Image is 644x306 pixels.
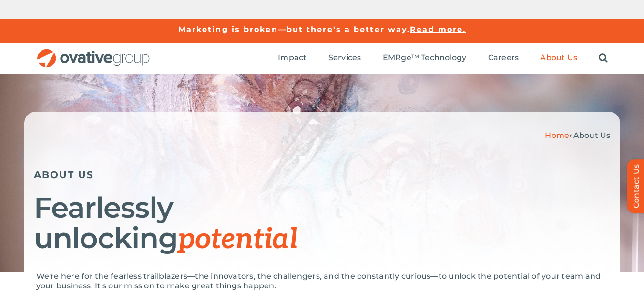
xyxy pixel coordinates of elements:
[383,53,467,63] a: EMRge™ Technology
[278,53,307,63] a: Impact
[178,222,297,257] span: potential
[573,131,611,140] span: About Us
[34,169,611,180] h5: ABOUT US
[488,53,519,63] span: Careers
[34,192,611,255] h1: Fearlessly unlocking
[599,53,608,63] a: Search
[383,53,467,63] span: EMRge™ Technology
[328,53,361,63] span: Services
[540,53,577,63] span: About Us
[278,53,307,63] span: Impact
[36,48,151,57] a: OG_Full_horizontal_RGB
[545,131,569,140] a: Home
[488,53,519,63] a: Careers
[328,53,361,63] a: Services
[36,272,608,291] p: We're here for the fearless trailblazers—the innovators, the challengers, and the constantly curi...
[540,53,577,63] a: About Us
[278,43,608,74] nav: Menu
[178,25,410,34] a: Marketing is broken—but there's a better way.
[410,25,466,34] a: Read more.
[545,131,610,140] span: »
